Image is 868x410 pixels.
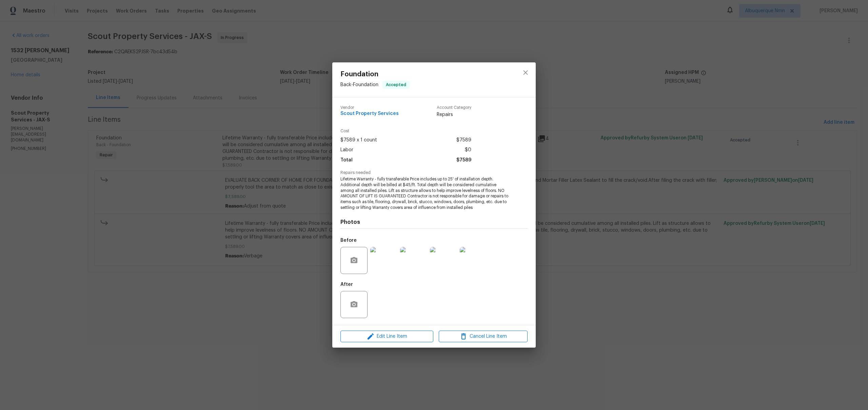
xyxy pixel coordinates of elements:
h4: Photos [340,219,528,226]
span: $7589 x 1 count [340,135,377,145]
button: close [517,64,534,81]
h5: After [340,282,353,287]
span: Lifetime Warranty - fully transferable Price includes up to 25' of installation depth. Additional... [340,176,509,211]
span: Labor [340,145,353,155]
span: Scout Property Services [340,111,399,116]
span: Vendor [340,105,399,110]
span: Accepted [383,81,409,88]
span: Foundation [340,71,410,78]
span: Total [340,155,353,165]
button: Edit Line Item [340,331,433,343]
span: Edit Line Item [342,332,431,341]
span: Repairs needed [340,171,528,175]
h5: Before [340,238,357,243]
span: Account Category [437,105,471,110]
span: $7589 [456,155,471,165]
button: Cancel Line Item [439,331,528,343]
span: Cancel Line Item [441,332,526,341]
span: Repairs [437,111,471,118]
span: Cost [340,129,471,133]
span: $7589 [456,135,471,145]
span: Back - Foundation [340,82,378,87]
span: $0 [465,145,471,155]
